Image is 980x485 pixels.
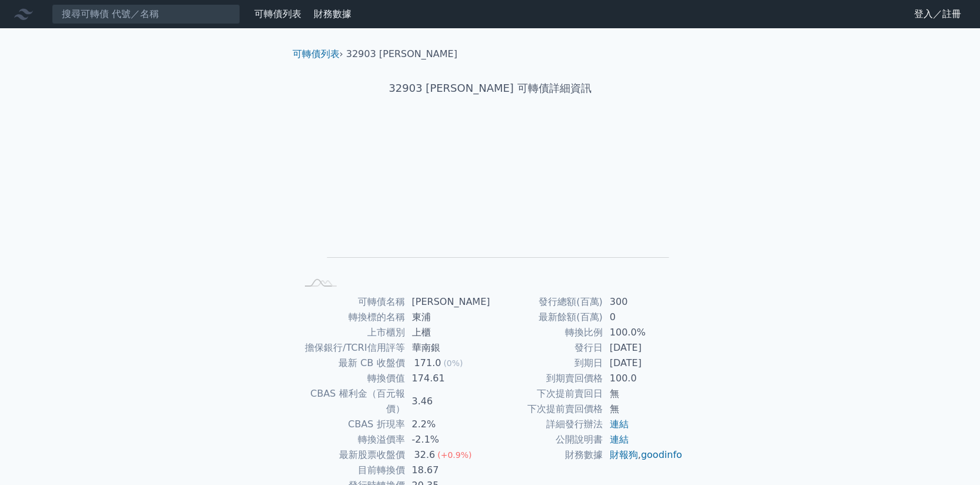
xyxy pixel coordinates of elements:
[405,417,490,432] td: 2.2%
[603,447,683,463] td: ,
[297,356,405,371] td: 最新 CB 收盤價
[405,310,490,325] td: 東浦
[405,294,490,310] td: [PERSON_NAME]
[490,310,603,325] td: 最新餘額(百萬)
[412,356,444,371] div: 171.0
[297,386,405,417] td: CBAS 權利金（百元報價）
[293,48,340,59] a: 可轉債列表
[610,418,629,430] a: 連結
[297,417,405,432] td: CBAS 折現率
[490,356,603,371] td: 到期日
[603,325,683,340] td: 100.0%
[603,386,683,401] td: 無
[603,356,683,371] td: [DATE]
[293,47,343,61] li: ›
[603,340,683,356] td: [DATE]
[610,434,629,445] a: 連結
[297,310,405,325] td: 轉換標的名稱
[297,447,405,463] td: 最新股票收盤價
[405,463,490,478] td: 18.67
[297,432,405,447] td: 轉換溢價率
[437,450,471,460] span: (+0.9%)
[316,134,669,274] g: Chart
[52,4,240,24] input: 搜尋可轉債 代號／名稱
[405,386,490,417] td: 3.46
[905,5,971,24] a: 登入／註冊
[405,325,490,340] td: 上櫃
[283,80,697,97] h1: 32903 [PERSON_NAME] 可轉債詳細資訊
[490,432,603,447] td: 公開說明書
[297,294,405,310] td: 可轉債名稱
[254,8,301,19] a: 可轉債列表
[490,371,603,386] td: 到期賣回價格
[490,294,603,310] td: 發行總額(百萬)
[490,340,603,356] td: 發行日
[405,371,490,386] td: 174.61
[603,401,683,417] td: 無
[405,432,490,447] td: -2.1%
[641,449,682,460] a: goodinfo
[490,417,603,432] td: 詳細發行辦法
[603,371,683,386] td: 100.0
[297,325,405,340] td: 上市櫃別
[490,325,603,340] td: 轉換比例
[490,447,603,463] td: 財務數據
[443,358,463,368] span: (0%)
[603,310,683,325] td: 0
[490,386,603,401] td: 下次提前賣回日
[412,447,438,463] div: 32.6
[603,294,683,310] td: 300
[490,401,603,417] td: 下次提前賣回價格
[297,463,405,478] td: 目前轉換價
[297,340,405,356] td: 擔保銀行/TCRI信用評等
[297,371,405,386] td: 轉換價值
[610,449,638,460] a: 財報狗
[346,47,457,61] li: 32903 [PERSON_NAME]
[314,8,351,19] a: 財務數據
[405,340,490,356] td: 華南銀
